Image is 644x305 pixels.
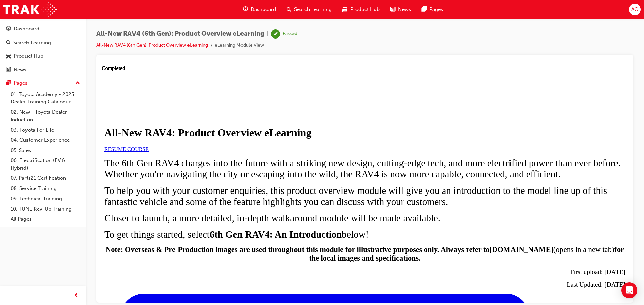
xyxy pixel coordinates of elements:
span: car-icon [342,5,347,14]
span: Closer to launch, a more detailed, in-depth walkaround module will be made available. [3,147,339,158]
span: car-icon [6,53,11,59]
strong: [DOMAIN_NAME] [388,180,452,188]
a: 07. Parts21 Certification [8,173,83,183]
a: car-iconProduct Hub [337,3,385,16]
span: search-icon [6,40,11,46]
div: News [14,66,26,74]
span: up-icon [75,79,80,88]
div: Pages [14,79,28,87]
a: Search Learning [3,36,83,49]
button: AC [629,4,641,15]
strong: for the local images and specifications. [207,180,522,197]
span: (opens in a new tab) [452,180,513,188]
span: search-icon [287,5,291,14]
span: The 6th Gen RAV4 charges into the future with a striking new design, cutting-edge tech, and more ... [3,92,519,114]
span: To get things started, select below! [3,164,267,174]
div: Product Hub [14,52,43,60]
span: To help you with your customer enquiries, this product overview module will give you an introduct... [3,120,505,142]
span: Search Learning [294,6,332,13]
span: Last Updated: [DATE] [465,216,524,223]
div: Dashboard [14,25,39,33]
a: All Pages [8,214,83,224]
span: guage-icon [243,5,248,14]
strong: Note: Overseas & Pre-Production images are used throughout this module for illustrative purposes ... [4,180,388,188]
span: Product Hub [350,6,380,13]
div: Open Intercom Messenger [621,282,637,298]
a: guage-iconDashboard [237,3,281,16]
span: | [267,30,268,38]
div: Search Learning [13,39,51,47]
strong: 6th Gen RAV4: An Introduction [108,164,240,174]
a: pages-iconPages [416,3,448,16]
a: [DOMAIN_NAME](opens in a new tab) [388,180,513,188]
a: 09. Technical Training [8,194,83,204]
a: All-New RAV4 (6th Gen): Product Overview eLearning [96,42,208,48]
span: learningRecordVerb_PASS-icon [271,29,280,39]
span: First upload: [DATE] [469,203,524,210]
button: Pages [3,77,83,89]
a: 03. Toyota For Life [8,125,83,135]
div: Passed [283,31,297,37]
span: Pages [429,6,443,13]
a: 02. New - Toyota Dealer Induction [8,107,83,125]
span: AC [631,6,638,13]
span: Dashboard [251,6,276,13]
a: Product Hub [3,50,83,62]
a: 05. Sales [8,145,83,156]
span: News [398,6,411,13]
a: 01. Toyota Academy - 2025 Dealer Training Catalogue [8,89,83,107]
a: search-iconSearch Learning [281,3,337,16]
span: prev-icon [74,292,79,300]
a: 08. Service Training [8,183,83,194]
button: DashboardSearch LearningProduct HubNews [3,21,83,77]
span: news-icon [6,67,11,73]
span: news-icon [390,5,395,14]
a: News [3,64,83,76]
span: guage-icon [6,26,11,32]
h1: All-New RAV4: Product Overview eLearning [3,61,524,74]
a: 10. TUNE Rev-Up Training [8,204,83,214]
span: pages-icon [6,80,11,86]
a: Dashboard [3,23,83,35]
a: RESUME COURSE [3,81,47,87]
span: pages-icon [422,5,427,14]
a: 04. Customer Experience [8,135,83,145]
img: Trak [3,2,57,17]
span: All-New RAV4 (6th Gen): Product Overview eLearning [96,30,264,38]
li: eLearning Module View [215,42,264,49]
a: 06. Electrification (EV & Hybrid) [8,155,83,173]
a: news-iconNews [385,3,416,16]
